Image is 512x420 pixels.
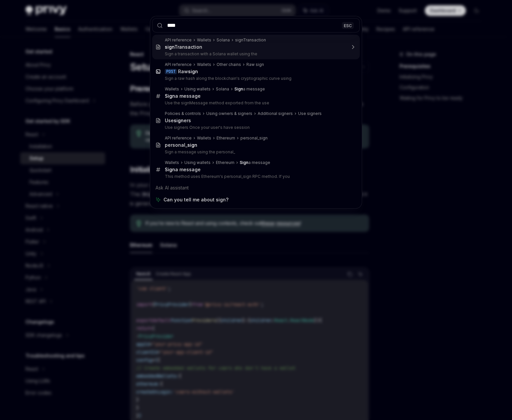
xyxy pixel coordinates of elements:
div: Wallets [197,135,211,141]
b: Sign [234,86,243,91]
div: Raw sign [246,62,264,67]
p: Sign a raw hash along the blockchain's cryptographic curve using [165,76,346,81]
div: a message [165,93,201,99]
div: ESC [342,22,354,29]
div: Solana [216,86,229,92]
div: Additional signers [258,111,293,116]
div: Ethereum [216,160,234,165]
div: personal_sign [240,135,268,141]
div: a message [234,86,265,92]
div: Transaction [165,44,202,50]
b: sign [165,44,174,50]
div: Wallets [197,37,211,43]
b: Sign [165,167,175,172]
b: sign [174,118,184,123]
div: POST [165,69,177,74]
b: Sign [165,93,175,99]
div: API reference [165,135,192,141]
p: Sign a message using the personal_ [165,149,346,155]
div: Using wallets [184,160,211,165]
p: Use the signMessage method exported from the use [165,100,346,106]
div: Use signers [298,111,322,116]
div: Using owners & signers [206,111,252,116]
div: Raw [178,69,198,75]
div: Wallets [197,62,211,67]
b: sign [188,69,198,74]
p: This method uses Ethereum's personal_sign RPC method. If you [165,174,346,179]
p: Use signers Once your user's have session [165,125,346,130]
div: Using wallets [184,86,211,92]
div: signTransaction [235,37,266,43]
div: Ask AI assistant [152,182,360,194]
b: sign [187,142,197,148]
div: API reference [165,37,192,43]
div: Other chains [217,62,241,67]
div: Solana [217,37,230,43]
div: Wallets [165,160,179,165]
b: Sign [240,160,248,165]
div: API reference [165,62,192,67]
div: personal_ [165,142,197,148]
div: Policies & controls [165,111,201,116]
div: a message [240,160,270,165]
div: Ethereum [217,135,235,141]
div: Use ers [165,118,191,124]
p: Sign a transaction with a Solana wallet using the [165,51,346,57]
div: a message [165,167,201,173]
div: Wallets [165,86,179,92]
span: Can you tell me about sign? [163,196,228,203]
